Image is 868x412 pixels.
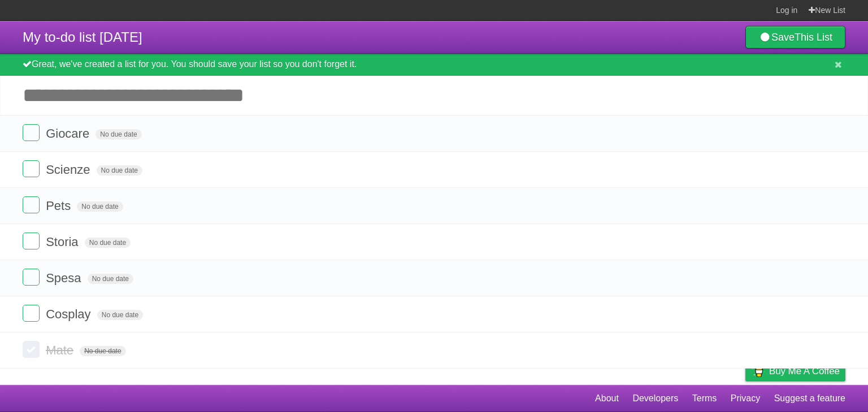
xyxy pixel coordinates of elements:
span: No due date [96,129,141,139]
span: Pets [46,199,73,213]
a: Buy me a coffee [745,361,845,382]
span: Scienze [46,163,93,177]
a: Privacy [731,388,760,409]
span: Cosplay [46,307,93,321]
span: Buy me a coffee [769,361,840,381]
span: Mate [46,343,76,357]
a: Suggest a feature [774,388,845,409]
span: No due date [88,274,133,284]
label: Done [23,233,40,249]
a: Developers [632,388,678,409]
a: Terms [692,388,717,409]
span: No due date [97,165,142,176]
span: No due date [97,310,143,320]
span: No due date [77,201,123,212]
span: Storia [46,235,81,249]
span: No due date [80,346,125,356]
label: Done [23,305,40,322]
span: Spesa [46,271,84,285]
span: My to-do list [DATE] [23,29,142,45]
a: About [595,388,619,409]
img: Buy me a coffee [751,361,766,380]
span: Giocare [46,126,92,141]
label: Done [23,341,40,358]
b: This List [795,32,832,43]
label: Done [23,160,40,177]
label: Done [23,124,40,141]
label: Done [23,269,40,286]
span: No due date [85,238,131,248]
a: SaveThis List [745,26,845,49]
label: Done [23,196,40,213]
